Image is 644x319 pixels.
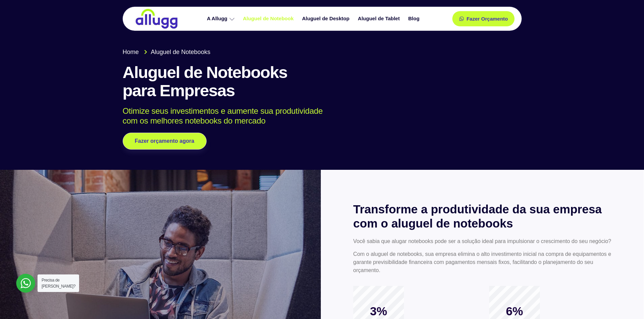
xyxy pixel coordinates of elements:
[123,48,139,57] span: Home
[135,138,194,144] span: Fazer orçamento agora
[467,16,508,21] span: Fazer Orçamento
[489,304,540,318] span: 6%
[240,13,299,25] a: Aluguel de Notebook
[353,250,612,274] p: Com o aluguel de notebooks, sua empresa elimina o alto investimento inicial na compra de equipame...
[355,13,405,25] a: Aluguel de Tablet
[353,202,612,231] h2: Transforme a produtividade da sua empresa com o aluguel de notebooks
[123,106,512,126] p: Otimize seus investimentos e aumente sua produtividade com os melhores notebooks do mercado
[123,133,207,150] a: Fazer orçamento agora
[405,13,424,25] a: Blog
[353,237,612,245] p: Você sabia que alugar notebooks pode ser a solução ideal para impulsionar o crescimento do seu ne...
[123,63,522,100] h1: Aluguel de Notebooks para Empresas
[452,11,515,26] a: Fazer Orçamento
[135,8,178,29] img: locação de TI é Allugg
[204,13,240,25] a: A Allugg
[353,304,404,318] span: 3%
[299,13,355,25] a: Aluguel de Desktop
[42,278,75,289] span: Precisa de [PERSON_NAME]?
[149,48,210,57] span: Aluguel de Notebooks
